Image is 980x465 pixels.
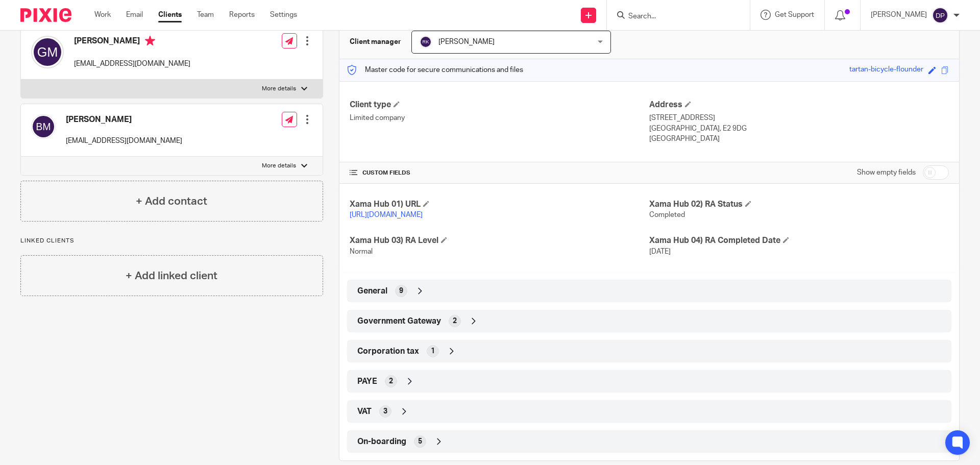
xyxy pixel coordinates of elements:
[649,100,949,110] h4: Address
[649,134,949,144] p: [GEOGRAPHIC_DATA]
[357,376,377,387] span: PAYE
[20,237,323,245] p: Linked clients
[262,85,296,93] p: More details
[20,8,71,22] img: Pixie
[649,211,685,218] span: Completed
[74,59,190,69] p: [EMAIL_ADDRESS][DOMAIN_NAME]
[350,211,423,218] a: [URL][DOMAIN_NAME]
[126,268,217,284] h4: + Add linked client
[350,248,373,255] span: Normal
[649,235,949,246] h4: Xama Hub 04) RA Completed Date
[145,36,155,46] i: Primary
[197,10,214,20] a: Team
[350,169,649,177] h4: CUSTOM FIELDS
[66,136,182,146] p: [EMAIL_ADDRESS][DOMAIN_NAME]
[649,199,949,210] h4: Xama Hub 02) RA Status
[453,316,457,326] span: 2
[350,37,401,47] h3: Client manager
[438,38,495,45] span: [PERSON_NAME]
[350,113,649,123] p: Limited company
[158,10,182,20] a: Clients
[136,193,207,209] h4: + Add contact
[229,10,255,20] a: Reports
[357,316,441,327] span: Government Gateway
[775,11,814,18] span: Get Support
[66,114,182,125] h4: [PERSON_NAME]
[262,162,296,170] p: More details
[418,436,422,447] span: 5
[74,36,190,48] h4: [PERSON_NAME]
[357,436,406,447] span: On-boarding
[94,10,111,20] a: Work
[857,167,916,178] label: Show empty fields
[350,199,649,210] h4: Xama Hub 01) URL
[350,100,649,110] h4: Client type
[627,12,719,21] input: Search
[649,113,949,123] p: [STREET_ADDRESS]
[389,376,393,386] span: 2
[420,36,432,48] img: svg%3E
[31,36,64,68] img: svg%3E
[31,114,56,139] img: svg%3E
[871,10,927,20] p: [PERSON_NAME]
[357,286,387,297] span: General
[849,64,923,76] div: tartan-bicycle-flounder
[649,248,671,255] span: [DATE]
[357,346,419,357] span: Corporation tax
[270,10,297,20] a: Settings
[431,346,435,356] span: 1
[350,235,649,246] h4: Xama Hub 03) RA Level
[932,7,948,23] img: svg%3E
[357,406,372,417] span: VAT
[649,124,949,134] p: [GEOGRAPHIC_DATA], E2 9DG
[383,406,387,417] span: 3
[399,286,403,296] span: 9
[347,65,523,75] p: Master code for secure communications and files
[126,10,143,20] a: Email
